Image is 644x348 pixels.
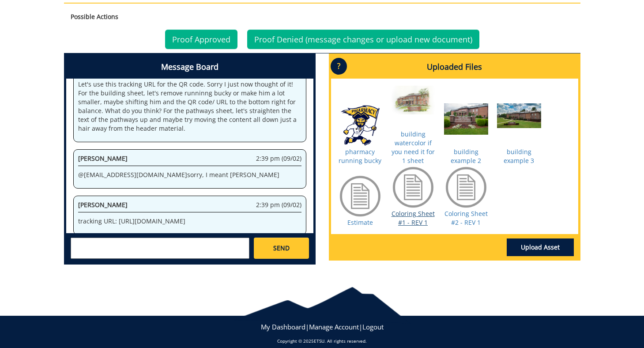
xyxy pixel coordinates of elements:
a: building watercolor if you need it for 1 sheet [392,130,435,165]
a: Proof Denied (message changes or upload new document) [247,30,479,49]
p: tracking URL: [URL][DOMAIN_NAME] [78,217,301,226]
p: @ [EMAIL_ADDRESS][DOMAIN_NAME] Hi [PERSON_NAME], Great first draft. Let's use this tracking URL f... [78,71,301,133]
a: My Dashboard [261,322,305,331]
p: ? [331,58,347,75]
a: SEND [254,238,309,259]
a: Logout [362,322,384,331]
a: building example 3 [504,148,534,165]
textarea: messageToSend [71,238,249,259]
h4: Message Board [66,56,313,79]
a: Coloring Sheet #2 - REV 1 [444,209,488,227]
a: Manage Account [309,322,359,331]
span: SEND [273,244,290,253]
span: 2:39 pm (09/02) [256,154,301,163]
span: [PERSON_NAME] [78,154,128,163]
a: Proof Approved [165,30,237,49]
a: ETSU [314,338,324,344]
strong: Possible Actions [71,12,118,21]
h4: Uploaded Files [331,56,578,79]
span: [PERSON_NAME] [78,200,128,209]
a: pharmacy running bucky [339,148,381,165]
p: @ [EMAIL_ADDRESS][DOMAIN_NAME] sorry, I meant [PERSON_NAME] [78,170,301,179]
a: Coloring Sheet #1 - REV 1 [392,209,435,227]
a: Estimate [347,218,373,227]
a: building example 2 [451,148,481,165]
a: Upload Asset [507,238,574,256]
span: 2:39 pm (09/02) [256,200,301,209]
